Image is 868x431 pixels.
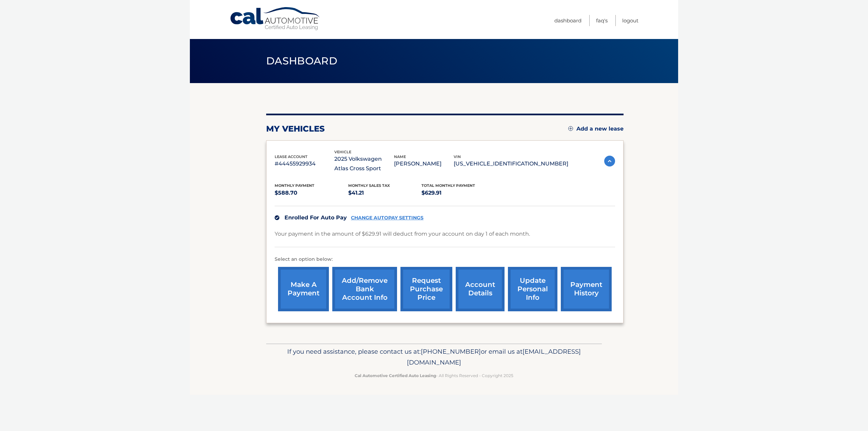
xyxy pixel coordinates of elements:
[622,15,638,26] a: Logout
[508,267,557,311] a: update personal info
[351,215,423,221] a: CHANGE AUTOPAY SETTINGS
[554,15,581,26] a: Dashboard
[278,267,329,311] a: make a payment
[230,7,321,31] a: Cal Automotive
[394,159,454,169] p: [PERSON_NAME]
[596,15,608,26] a: FAQ's
[275,159,334,169] p: #44455929934
[456,267,505,311] a: account details
[348,188,422,198] p: $41.21
[266,55,337,67] span: Dashboard
[275,188,348,198] p: $588.70
[348,183,390,188] span: Monthly sales Tax
[400,267,452,311] a: request purchase price
[332,267,397,311] a: Add/Remove bank account info
[271,346,597,368] p: If you need assistance, please contact us at: or email us at
[394,154,406,159] span: name
[454,154,461,159] span: vin
[355,373,436,378] strong: Cal Automotive Certified Auto Leasing
[275,154,308,159] span: lease account
[266,124,325,134] h2: my vehicles
[271,372,597,379] p: - All Rights Reserved - Copyright 2025
[561,267,612,311] a: payment history
[568,125,624,132] a: Add a new lease
[275,183,314,188] span: Monthly Payment
[334,150,351,154] span: vehicle
[334,154,394,173] p: 2025 Volkswagen Atlas Cross Sport
[604,156,615,166] img: accordion-active.svg
[284,214,347,221] span: Enrolled For Auto Pay
[421,188,495,198] p: $629.91
[568,126,573,131] img: add.svg
[421,183,475,188] span: Total Monthly Payment
[421,348,481,355] span: [PHONE_NUMBER]
[275,229,530,239] p: Your payment in the amount of $629.91 will deduct from your account on day 1 of each month.
[454,159,568,169] p: [US_VEHICLE_IDENTIFICATION_NUMBER]
[275,255,615,263] p: Select an option below:
[275,215,279,220] img: check.svg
